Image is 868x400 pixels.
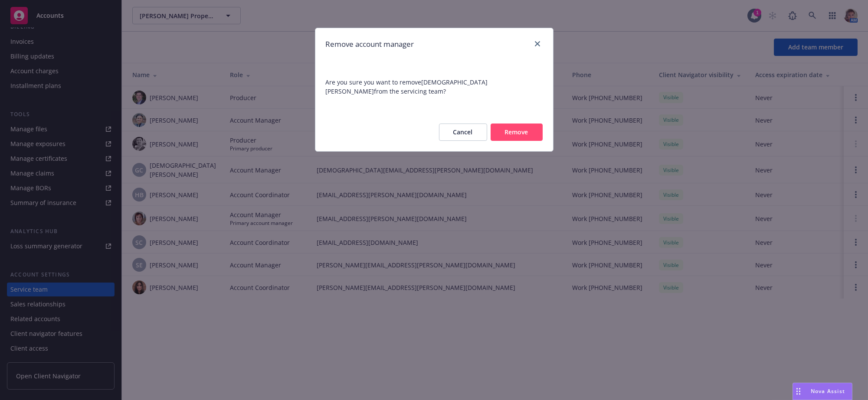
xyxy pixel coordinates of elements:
span: Are you sure you want to remove [DEMOGRAPHIC_DATA][PERSON_NAME] from the servicing team? [326,78,543,96]
h1: Remove account manager [326,39,414,50]
span: Nova Assist [811,387,845,395]
a: close [532,39,543,49]
button: Nova Assist [793,383,852,400]
button: Cancel [439,124,487,141]
div: Drag to move [793,383,804,400]
button: Remove [491,124,543,141]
